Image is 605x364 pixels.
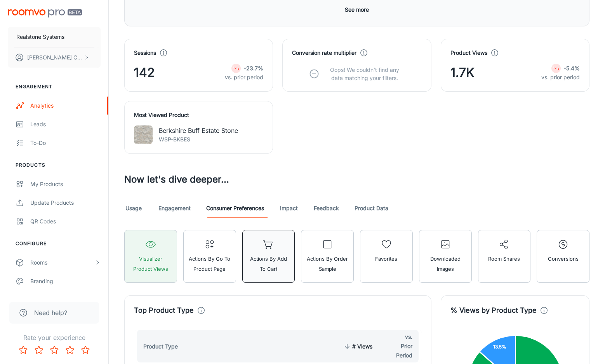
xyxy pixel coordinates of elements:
[30,258,94,267] div: Rooms
[8,27,101,47] button: Realstone Systems
[541,73,580,82] p: vs. prior period
[244,65,263,71] strong: -23.7%
[306,254,349,274] span: Actions by Order Sample
[8,47,101,68] button: [PERSON_NAME] Cumming
[16,33,64,41] p: Realstone Systems
[62,342,78,358] button: Rate 4 star
[419,230,472,283] button: Downloaded Images
[134,305,194,316] h4: Top Product Type
[450,49,487,57] h4: Product Views
[47,342,62,358] button: Rate 3 star
[124,172,589,186] h3: Now let's dive deeper...
[206,199,264,218] a: Consumer Preferences
[385,332,412,360] span: vs. Prior Period
[342,3,372,17] button: See more
[30,139,101,147] div: To-do
[30,180,101,188] div: My Products
[564,65,580,71] strong: -5.4%
[124,199,143,218] a: Usage
[424,254,467,274] span: Downloaded Images
[242,230,295,283] button: Actions by Add to Cart
[450,63,475,82] span: 1.7K
[342,342,372,351] span: # Views
[30,101,101,110] div: Analytics
[129,254,172,274] span: Visualizer Product Views
[124,230,177,283] button: Visualizer Product Views
[301,230,354,283] button: Actions by Order Sample
[158,199,191,218] a: Engagement
[31,342,47,358] button: Rate 2 star
[188,254,231,274] span: Actions by Go To Product Page
[478,230,531,283] button: Room Shares
[225,73,263,82] p: vs. prior period
[375,254,397,264] span: Favorites
[30,199,101,207] div: Update Products
[27,53,82,62] p: [PERSON_NAME] Cumming
[34,308,67,317] span: Need help?
[450,305,537,316] h4: % Views by Product Type
[78,342,93,358] button: Rate 5 star
[247,254,290,274] span: Actions by Add to Cart
[355,199,388,218] a: Product Data
[548,254,579,264] span: Conversions
[324,66,405,82] p: Oops! We couldn’t find any data matching your filters.
[8,9,82,17] img: Roomvo PRO Beta
[159,126,238,135] p: Berkshire Buff Estate Stone
[134,111,263,119] h4: Most Viewed Product
[159,135,238,144] p: WSP-BKBES
[30,217,101,226] div: QR Codes
[488,254,520,264] span: Room Shares
[314,199,339,218] a: Feedback
[360,230,413,283] button: Favorites
[183,230,236,283] button: Actions by Go To Product Page
[134,125,153,144] img: Berkshire Buff Estate Stone
[292,49,356,57] h4: Conversion rate multiplier
[16,342,31,358] button: Rate 1 star
[30,120,101,129] div: Leads
[537,230,589,283] button: Conversions
[134,49,156,57] h4: Sessions
[280,199,298,218] a: Impact
[30,277,101,286] div: Branding
[134,63,155,82] span: 142
[6,333,102,342] p: Rate your experience
[143,342,188,351] span: Product Type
